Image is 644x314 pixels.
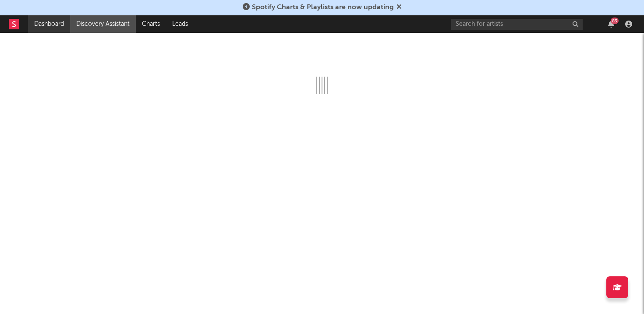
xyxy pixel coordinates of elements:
input: Search for artists [451,19,583,30]
a: Dashboard [28,15,70,33]
span: Spotify Charts & Playlists are now updating [252,4,394,11]
a: Discovery Assistant [70,15,136,33]
span: Dismiss [396,4,402,11]
div: 83 [611,18,619,24]
button: 83 [608,21,614,28]
a: Leads [166,15,194,33]
a: Charts [136,15,166,33]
